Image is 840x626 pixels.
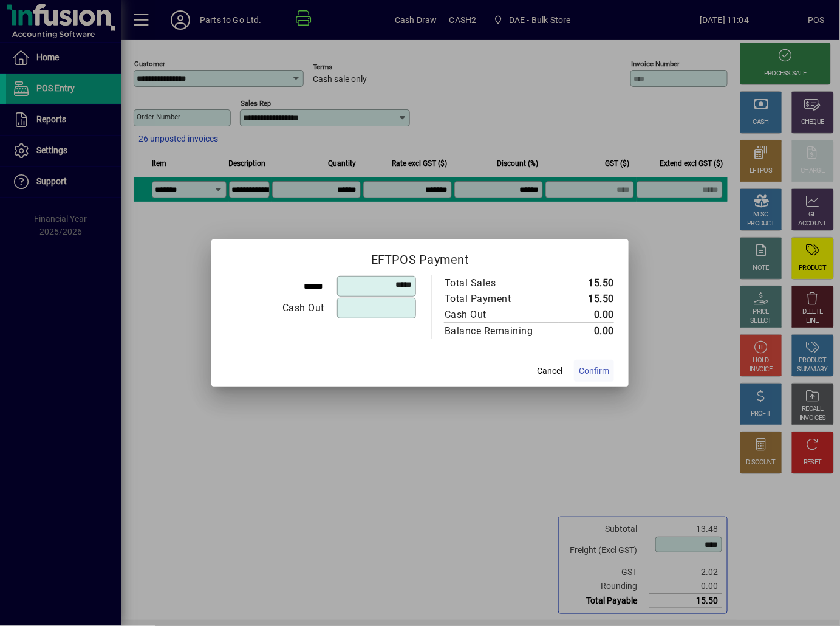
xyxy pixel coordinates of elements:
[559,291,614,307] td: 15.50
[559,307,614,323] td: 0.00
[211,239,629,275] h2: EFTPOS Payment
[574,360,614,382] button: Confirm
[530,360,569,382] button: Cancel
[444,291,559,307] td: Total Payment
[445,324,547,339] div: Balance Remaining
[444,275,559,291] td: Total Sales
[227,301,324,315] div: Cash Out
[559,275,614,291] td: 15.50
[559,323,614,340] td: 0.00
[537,365,562,377] span: Cancel
[579,365,609,377] span: Confirm
[445,308,547,322] div: Cash Out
